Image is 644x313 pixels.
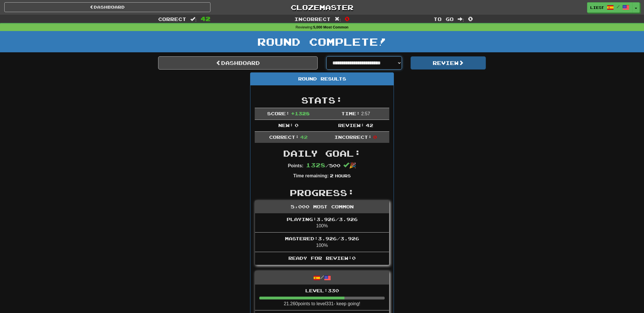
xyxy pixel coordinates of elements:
li: 100% [255,213,389,233]
div: Round Results [250,73,394,85]
span: New: [278,122,293,128]
a: LiesT / [587,2,632,13]
span: 0 [373,134,377,140]
small: Hours [335,173,351,178]
h2: Progress: [255,188,389,197]
strong: 5,000 Most Common [313,25,348,29]
span: Correct [158,16,186,22]
span: 2 : 57 [361,111,370,116]
span: Incorrect [294,16,331,22]
span: Correct: [269,134,299,140]
a: Dashboard [4,2,210,12]
span: : [190,17,197,22]
li: 21.260 points to level 331 - keep going! [255,285,389,310]
span: 🎉 [343,162,356,168]
span: / 500 [306,163,340,168]
div: 5,000 Most Common [255,201,389,213]
button: Review [411,56,486,70]
span: Playing: 3.926 / 3.926 [287,216,358,222]
span: 1328 [306,162,325,168]
span: Incorrect: [334,134,372,140]
span: Mastered: 3.926 / 3.926 [285,236,359,241]
span: 2 [330,173,333,178]
li: 100% [255,232,389,252]
h1: Round Complete! [2,36,642,47]
span: LiesT [590,5,604,10]
span: Score: [267,111,290,116]
span: 42 [366,122,373,128]
span: 0 [345,15,350,22]
span: 42 [300,134,308,140]
span: + 1328 [291,111,310,116]
h2: Stats: [255,95,389,105]
div: / [255,271,389,285]
h2: Daily Goal: [255,149,389,158]
span: 42 [201,15,210,22]
a: Dashboard [158,56,318,70]
a: Clozemaster [219,2,425,12]
span: To go [434,16,454,22]
span: : [335,17,341,22]
strong: Points: [288,163,303,168]
span: / [617,5,620,9]
span: 0 [295,122,298,128]
span: Time: [341,111,360,116]
span: 0 [468,15,473,22]
strong: Time remaining: [293,173,329,178]
span: Review: [338,122,364,128]
span: : [458,17,464,22]
span: Level: 330 [305,288,339,293]
span: Ready for Review: 0 [288,255,356,261]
